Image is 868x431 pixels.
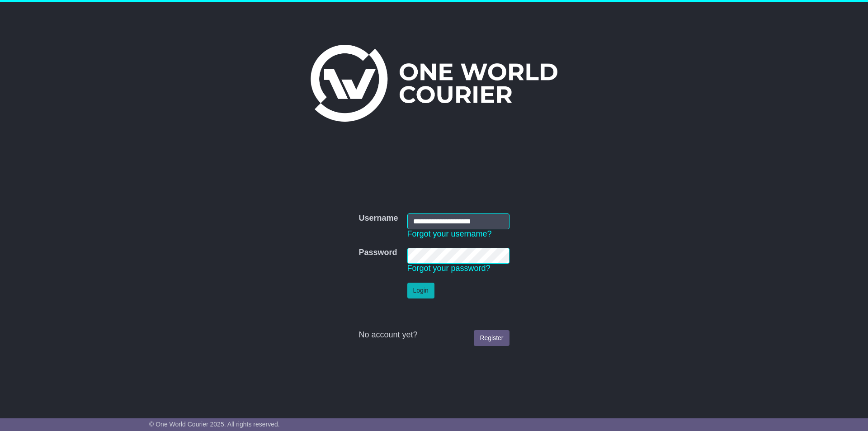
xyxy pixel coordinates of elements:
label: Password [359,248,397,258]
span: © One World Courier 2025. All rights reserved. [149,421,280,428]
a: Register [474,330,509,346]
a: Forgot your username? [407,229,492,238]
label: Username [359,213,398,223]
div: No account yet? [359,330,509,340]
img: One World [311,45,557,122]
button: Login [407,283,434,298]
a: Forgot your password? [407,264,491,273]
